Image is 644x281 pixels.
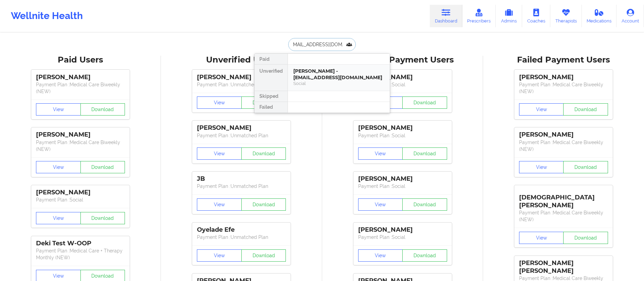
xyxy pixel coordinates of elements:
div: Deki Test W-OOP [36,240,125,247]
p: Payment Plan : Unmatched Plan [197,234,286,241]
button: View [358,249,403,262]
button: View [197,96,242,109]
p: Payment Plan : Medical Care Biweekly (NEW) [36,81,125,95]
div: [PERSON_NAME] [519,131,608,139]
button: View [519,161,564,173]
button: View [519,103,564,116]
p: Payment Plan : Social [358,81,447,88]
button: Download [80,212,125,224]
button: Download [402,147,447,160]
div: [DEMOGRAPHIC_DATA][PERSON_NAME] [519,189,608,209]
div: Oyelade Efe [197,226,286,234]
a: Account [617,5,644,27]
div: Paid [255,54,288,65]
button: Download [563,232,608,244]
div: [PERSON_NAME] [PERSON_NAME] [519,259,608,275]
button: Download [402,249,447,262]
div: [PERSON_NAME] [197,124,286,132]
div: Skipped [255,91,288,102]
div: Social [293,81,384,86]
button: View [358,198,403,211]
a: Admins [496,5,522,27]
a: Dashboard [430,5,462,27]
button: Download [241,96,286,109]
p: Payment Plan : Medical Care Biweekly (NEW) [519,209,608,223]
p: Payment Plan : Unmatched Plan [197,183,286,190]
div: [PERSON_NAME] [358,124,447,132]
button: View [197,249,242,262]
div: Unverified Users [166,55,317,65]
p: Payment Plan : Medical Care Biweekly (NEW) [519,139,608,153]
button: Download [402,198,447,211]
button: View [519,232,564,244]
div: Skipped Payment Users [327,55,478,65]
button: Download [80,161,125,173]
div: [PERSON_NAME] [358,175,447,183]
p: Payment Plan : Medical Care + Therapy Monthly (NEW) [36,247,125,261]
div: [PERSON_NAME] [36,73,125,81]
button: Download [402,96,447,109]
p: Payment Plan : Social [36,196,125,203]
button: Download [241,198,286,211]
div: [PERSON_NAME] [358,226,447,234]
button: Download [241,249,286,262]
div: [PERSON_NAME] [36,189,125,196]
p: Payment Plan : Social [358,183,447,190]
p: Payment Plan : Medical Care Biweekly (NEW) [519,81,608,95]
button: View [36,161,81,173]
p: Payment Plan : Social [358,132,447,139]
a: Therapists [550,5,582,27]
div: Failed [255,102,288,113]
div: [PERSON_NAME] [519,73,608,81]
button: Download [563,103,608,116]
a: Coaches [522,5,550,27]
div: [PERSON_NAME] [197,73,286,81]
p: Payment Plan : Medical Care Biweekly (NEW) [36,139,125,153]
div: Paid Users [5,55,156,65]
p: Payment Plan : Unmatched Plan [197,132,286,139]
button: View [197,147,242,160]
button: View [358,147,403,160]
button: Download [241,147,286,160]
div: Failed Payment Users [488,55,639,65]
a: Medications [582,5,617,27]
button: View [197,198,242,211]
button: View [36,212,81,224]
div: [PERSON_NAME] [358,73,447,81]
div: [PERSON_NAME] - [EMAIL_ADDRESS][DOMAIN_NAME] [293,68,384,81]
div: Unverified [255,65,288,91]
p: Payment Plan : Social [358,234,447,241]
button: Download [80,103,125,116]
div: JB [197,175,286,183]
a: Prescribers [462,5,496,27]
button: Download [563,161,608,173]
div: [PERSON_NAME] [36,131,125,139]
p: Payment Plan : Unmatched Plan [197,81,286,88]
button: View [36,103,81,116]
